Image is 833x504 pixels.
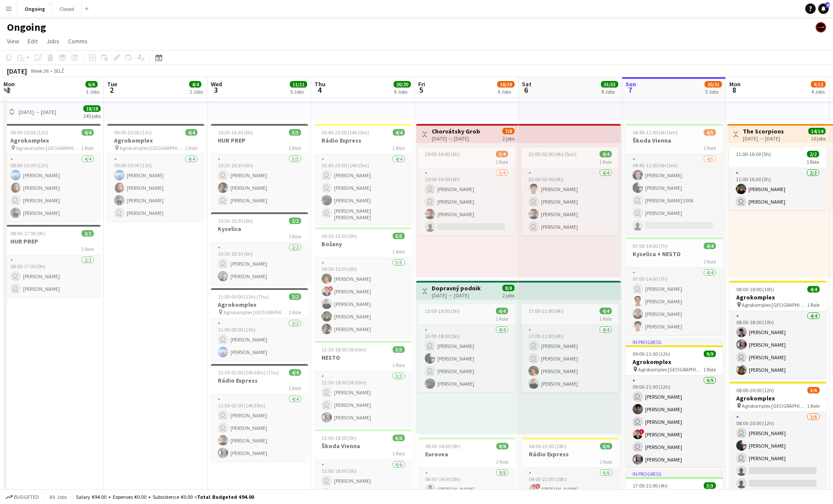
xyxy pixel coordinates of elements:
[3,237,101,245] h3: HUR PREP
[290,88,307,95] div: 5 Jobs
[393,233,405,239] span: 5/5
[211,364,308,462] div: 11:30-02:00 (14h30m) (Thu)4/4Rádio Express1 Role4/411:30-02:00 (14h30m) [PERSON_NAME] [PERSON_NAM...
[393,346,405,353] span: 3/3
[76,494,254,500] div: Salary €94.00 + Expenses €0.00 + Subsistence €0.00 =
[3,225,101,297] div: 08:00-17:00 (9h)2/2HUR PREP1 Role2/208:00-17:00 (9h) [PERSON_NAME] [PERSON_NAME]
[742,403,807,409] span: Agrokomplex [GEOGRAPHIC_DATA]
[626,80,636,88] span: Sun
[808,128,826,134] span: 14/14
[418,304,515,392] div: 13:00-18:00 (5h)4/41 Role4/413:00-18:00 (5h) [PERSON_NAME][PERSON_NAME] [PERSON_NAME][PERSON_NAME]
[120,145,185,151] span: Agrokomplex [GEOGRAPHIC_DATA]
[211,124,308,209] app-job-card: 10:30-16:30 (6h)3/3HUR PREP1 Role3/310:30-16:30 (6h) [PERSON_NAME][PERSON_NAME] [PERSON_NAME]
[736,286,774,293] span: 08:00-18:00 (10h)
[601,81,618,88] span: 35/35
[729,80,741,88] span: Mon
[703,258,716,265] span: 1 Role
[626,250,723,258] h3: Kyselica + NESTO
[729,311,826,378] app-card-role: 4/408:00-18:00 (10h)[PERSON_NAME][PERSON_NAME] [PERSON_NAME][PERSON_NAME]
[638,366,703,373] span: Agrokomplex [GEOGRAPHIC_DATA]
[502,134,515,142] div: 2 jobs
[626,268,723,335] app-card-role: 4/407:00-14:00 (7h) [PERSON_NAME][PERSON_NAME][PERSON_NAME][PERSON_NAME]
[210,85,222,95] span: 3
[328,286,333,291] span: !
[211,319,308,361] app-card-role: 2/211:00-00:00 (13h) [PERSON_NAME][PERSON_NAME]
[626,137,723,144] h3: Škoda Vienna
[28,37,38,45] span: Edit
[211,154,308,209] app-card-role: 3/310:30-16:30 (6h) [PERSON_NAME][PERSON_NAME] [PERSON_NAME]
[3,80,15,88] span: Mon
[521,168,619,235] app-card-role: 4/422:00-02:00 (4h)[PERSON_NAME] [PERSON_NAME][PERSON_NAME] [PERSON_NAME]
[626,338,723,345] div: In progress
[528,308,564,314] span: 17:00-21:00 (4h)
[29,68,50,74] span: Week 36
[497,81,515,88] span: 18/19
[626,338,723,467] div: In progress09:00-21:00 (12h)9/9Agrokomplex Agrokomplex [GEOGRAPHIC_DATA]1 Role9/909:00-21:00 (12h...
[3,124,101,221] app-job-card: 08:00-20:00 (12h)4/4Agrokomplex Agrokomplex [GEOGRAPHIC_DATA]1 Role4/408:00-20:00 (12h)[PERSON_NA...
[114,129,152,136] span: 09:00-20:00 (11h)
[190,88,203,95] div: 2 Jobs
[3,154,101,221] app-card-role: 4/408:00-20:00 (12h)[PERSON_NAME][PERSON_NAME] [PERSON_NAME][PERSON_NAME]
[315,341,412,426] div: 12:30-18:00 (5h30m)3/3NESTO1 Role3/312:30-18:00 (5h30m) [PERSON_NAME] [PERSON_NAME][PERSON_NAME]
[807,403,820,409] span: 1 Role
[626,124,723,234] div: 04:45-11:00 (6h15m)4/5Škoda Vienna1 Role4/504:45-11:00 (6h15m)[PERSON_NAME][PERSON_NAME] [PERSON_...
[315,371,412,426] app-card-role: 3/312:30-18:00 (5h30m) [PERSON_NAME] [PERSON_NAME][PERSON_NAME]
[811,134,826,142] div: 10 jobs
[313,85,325,95] span: 4
[729,147,826,210] app-job-card: 11:00-16:00 (5h)2/21 Role2/211:00-16:00 (5h)[PERSON_NAME] [PERSON_NAME]
[48,494,69,500] span: All jobs
[728,85,741,95] span: 8
[106,85,117,95] span: 2
[418,168,515,235] app-card-role: 3/410:00-16:00 (6h) [PERSON_NAME] [PERSON_NAME][PERSON_NAME]
[81,145,94,151] span: 1 Role
[289,129,301,136] span: 3/3
[703,145,716,151] span: 1 Role
[704,482,716,489] span: 3/3
[43,36,63,47] a: Jobs
[626,237,723,335] div: 07:00-14:00 (7h)4/4Kyselica + NESTO1 Role4/407:00-14:00 (7h) [PERSON_NAME][PERSON_NAME][PERSON_NA...
[600,151,612,157] span: 4/4
[16,145,81,151] span: Agrokomplex [GEOGRAPHIC_DATA]
[502,291,515,299] div: 2 jobs
[82,129,94,136] span: 4/4
[10,129,48,136] span: 08:00-20:00 (12h)
[626,358,723,366] h3: Agrokomplex
[418,80,425,88] span: Fri
[321,129,369,136] span: 05:45-20:00 (14h15m)
[7,37,19,45] span: View
[82,230,94,237] span: 2/2
[19,109,56,115] div: [DATE] → [DATE]
[4,492,40,502] button: Budgeted
[521,304,619,392] div: 17:00-21:00 (4h)4/41 Role4/417:00-21:00 (4h) [PERSON_NAME] [PERSON_NAME][PERSON_NAME][PERSON_NAME]
[393,435,405,441] span: 6/6
[211,288,308,361] div: 11:00-00:00 (13h) (Thu)2/2Agrokomplex Agrokomplex [GEOGRAPHIC_DATA]1 Role2/211:00-00:00 (13h) [PE...
[65,36,91,47] a: Comms
[7,67,27,75] div: [DATE]
[392,362,405,368] span: 1 Role
[289,293,301,300] span: 2/2
[211,377,308,384] h3: Rádio Express
[394,81,411,88] span: 20/20
[211,137,308,144] h3: HUR PREP
[624,85,636,95] span: 7
[418,147,515,235] app-job-card: 10:00-16:00 (6h)3/41 Role3/410:00-16:00 (6h) [PERSON_NAME] [PERSON_NAME][PERSON_NAME]
[729,168,826,210] app-card-role: 2/211:00-16:00 (5h)[PERSON_NAME] [PERSON_NAME]
[211,80,222,88] span: Wed
[432,135,480,142] div: [DATE] → [DATE]
[315,442,412,450] h3: Škoda Vienna
[321,233,357,239] span: 09:30-15:30 (6h)
[498,88,514,95] div: 6 Jobs
[639,429,644,434] span: !
[816,22,826,33] app-user-avatar: Crew Manager
[86,88,99,95] div: 3 Jobs
[24,36,41,47] a: Edit
[626,470,723,477] div: In progress
[703,366,716,373] span: 1 Role
[502,128,515,134] span: 7/8
[736,387,774,393] span: 08:00-20:00 (12h)
[807,286,820,293] span: 4/4
[185,145,197,151] span: 1 Role
[3,255,101,297] app-card-role: 2/208:00-17:00 (9h) [PERSON_NAME] [PERSON_NAME]
[315,124,412,224] app-job-card: 05:45-20:00 (14h15m)4/4Rádio Express1 Role4/405:45-20:00 (14h15m) [PERSON_NAME] [PERSON_NAME][PER...
[107,80,117,88] span: Tue
[807,302,820,308] span: 1 Role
